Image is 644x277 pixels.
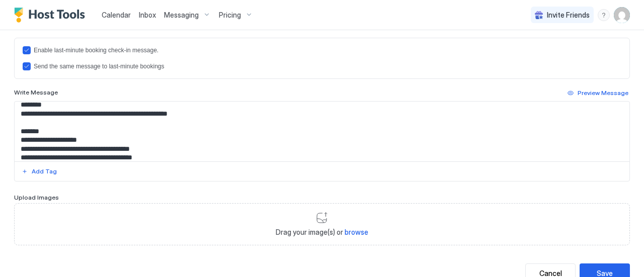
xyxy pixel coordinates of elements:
div: Preview Message [578,88,628,98]
a: Inbox [139,10,156,20]
span: Drag your image(s) or [276,228,368,237]
div: lastMinuteMessageEnabled [23,46,621,54]
button: Add Tag [20,165,58,177]
div: Add Tag [32,167,57,176]
a: Calendar [102,10,131,20]
button: Preview Message [566,87,630,99]
div: Send the same message to last-minute bookings [34,63,164,70]
div: Enable last-minute booking check-in message. [34,47,158,54]
div: menu [598,9,610,21]
a: Host Tools Logo [14,8,90,23]
span: Messaging [164,11,199,20]
span: Upload Images [14,194,59,201]
span: Write Message [14,88,58,96]
div: lastMinuteMessageIsTheSame [23,62,621,70]
textarea: Input Field [15,102,622,161]
span: Pricing [219,11,241,20]
span: Calendar [102,11,131,19]
span: Invite Friends [547,11,590,20]
span: browse [345,228,368,236]
div: User profile [614,7,630,23]
span: Inbox [139,11,156,19]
